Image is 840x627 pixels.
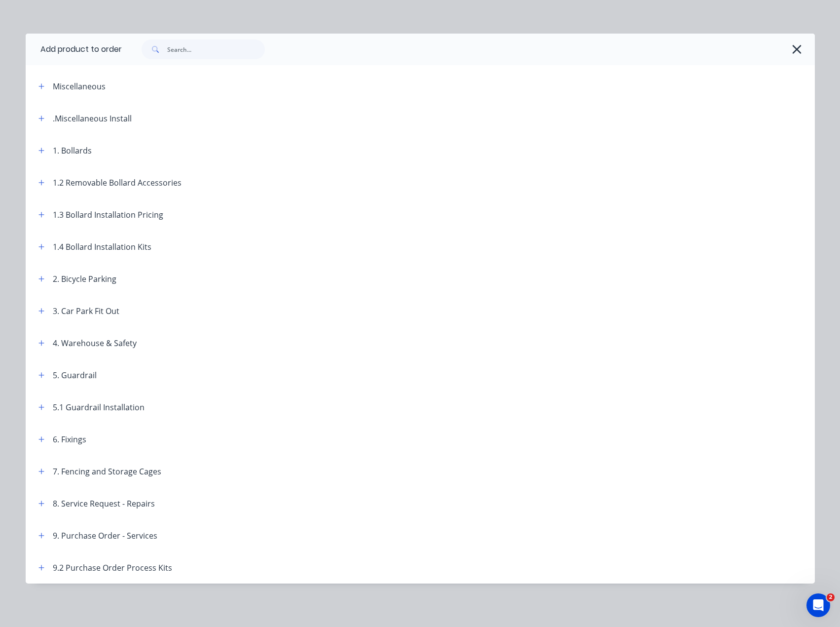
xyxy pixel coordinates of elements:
div: 9.2 Purchase Order Process Kits [53,562,172,574]
div: 1. Bollards [53,145,92,157]
div: 9. Purchase Order - Services [53,530,157,542]
div: Add product to order [26,34,122,65]
div: 8. Service Request - Repairs [53,498,155,509]
div: .Miscellaneous Install [53,113,132,124]
div: 1.2 Removable Bollard Accessories [53,177,182,189]
input: Search... [167,39,265,59]
div: 1.3 Bollard Installation Pricing [53,209,163,221]
div: 7. Fencing and Storage Cages [53,466,161,477]
div: 3. Car Park Fit Out [53,305,119,317]
div: Miscellaneous [53,80,106,92]
div: 2. Bicycle Parking [53,273,116,285]
div: 5.1 Guardrail Installation [53,401,145,413]
div: 5. Guardrail [53,369,97,381]
iframe: Intercom live chat [806,593,830,617]
div: 1.4 Bollard Installation Kits [53,241,151,253]
span: 2 [827,593,835,601]
div: 6. Fixings [53,433,86,445]
div: 4. Warehouse & Safety [53,337,137,349]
